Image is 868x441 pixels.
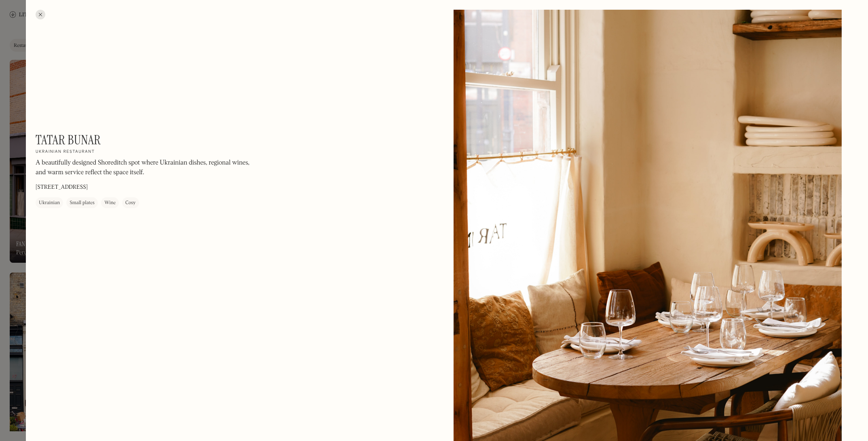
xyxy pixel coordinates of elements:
[70,199,95,207] div: Small plates
[125,199,135,207] div: Cosy
[36,158,254,178] p: A beautifully designed Shoreditch spot where Ukrainian dishes, regional wines, and warm service r...
[36,150,95,155] h2: Ukrainian restaurant
[104,199,116,207] div: Wine
[36,132,101,148] h1: Tatar Bunar
[39,199,60,207] div: Ukrainian
[36,184,88,192] p: [STREET_ADDRESS]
